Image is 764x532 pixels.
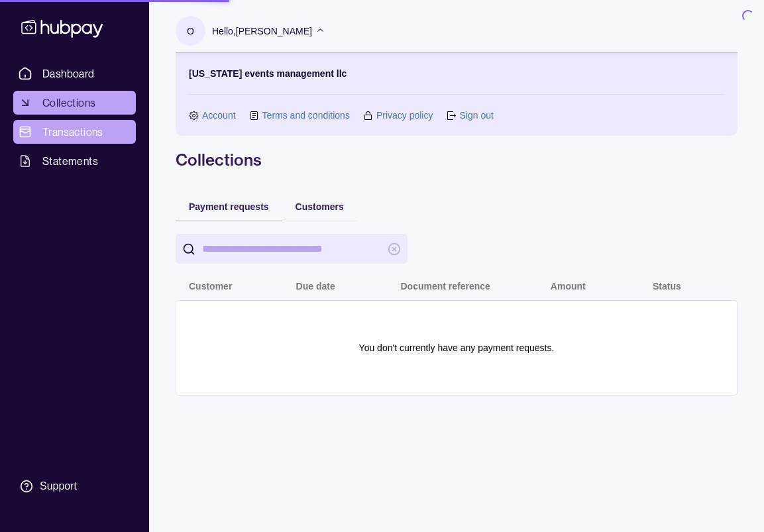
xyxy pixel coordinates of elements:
span: Payment requests [189,201,269,212]
a: Account [202,108,236,123]
p: [US_STATE] events management llc [189,66,347,81]
a: Sign out [459,108,493,123]
span: Dashboard [42,66,95,81]
p: Due date [296,281,335,292]
a: Collections [13,91,136,115]
a: Privacy policy [376,108,433,123]
input: search [202,234,381,264]
div: Support [40,479,77,494]
a: Support [13,472,136,500]
a: Dashboard [13,62,136,85]
p: Amount [551,281,586,292]
p: You don't currently have any payment requests. [359,341,555,355]
p: Hello, [PERSON_NAME] [212,24,312,38]
span: Transactions [42,124,103,140]
a: Statements [13,149,136,173]
a: Terms and conditions [262,108,350,123]
span: Customers [296,201,344,212]
h1: Collections [176,149,737,170]
p: o [187,24,194,38]
p: Status [653,281,681,292]
span: Statements [42,153,98,169]
p: Document reference [400,281,490,292]
a: Transactions [13,120,136,144]
span: Collections [42,95,95,111]
p: Customer [189,281,232,292]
